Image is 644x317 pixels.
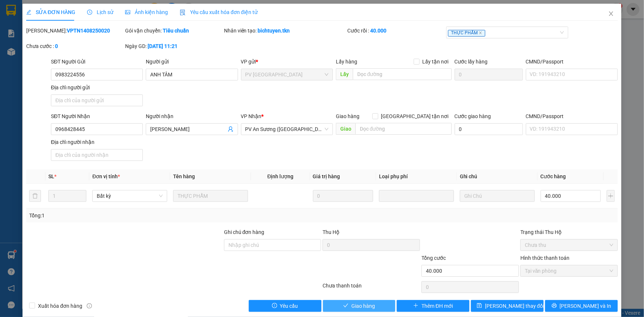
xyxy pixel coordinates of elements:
[336,123,355,135] span: Giao
[601,4,621,24] button: Close
[455,123,523,135] input: Cước giao hàng
[608,11,614,17] span: close
[163,28,189,34] b: Tiêu chuẩn
[272,303,277,309] span: exclamation-circle
[455,113,491,119] label: Cước giao hàng
[552,303,557,309] span: printer
[351,302,375,310] span: Giao hàng
[29,190,41,202] button: delete
[280,302,298,310] span: Yêu cầu
[322,282,421,294] div: Chưa thanh toán
[51,112,143,120] div: SĐT Người Nhận
[51,58,143,66] div: SĐT Người Gửi
[353,68,452,80] input: Dọc đường
[35,302,85,310] span: Xuất hóa đơn hàng
[520,228,618,236] div: Trạng thái Thu Hộ
[485,302,544,310] span: [PERSON_NAME] thay đổi
[448,30,485,37] span: THỰC PHẨM
[146,58,238,66] div: Người gửi
[125,10,130,15] span: picture
[526,58,618,66] div: CMND/Passport
[313,173,340,179] span: Giá trị hàng
[545,300,618,312] button: printer[PERSON_NAME] và In
[336,113,359,119] span: Giao hàng
[336,68,353,80] span: Lấy
[51,149,143,161] input: Địa chỉ của người nhận
[125,9,168,15] span: Ảnh kiện hàng
[378,112,452,120] span: [GEOGRAPHIC_DATA] tận nơi
[51,83,143,92] div: Địa chỉ người gửi
[241,58,333,66] div: VP gửi
[148,43,178,49] b: [DATE] 11:21
[228,126,234,132] span: user-add
[313,190,373,202] input: 0
[146,112,238,120] div: Người nhận
[26,27,124,35] div: [PERSON_NAME]:
[355,123,452,135] input: Dọc đường
[376,169,457,184] th: Loại phụ phí
[92,173,120,179] span: Đơn vị tính
[245,124,328,135] span: PV An Sương (Hàng Hóa)
[336,59,357,65] span: Lấy hàng
[323,229,340,235] span: Thu Hộ
[258,28,290,34] b: bichtuyen.tkn
[125,42,223,50] div: Ngày GD:
[48,173,54,179] span: SL
[525,240,613,251] span: Chưa thu
[471,300,544,312] button: save[PERSON_NAME] thay đổi
[51,94,143,106] input: Địa chỉ của người gửi
[55,43,58,49] b: 0
[249,300,321,312] button: exclamation-circleYêu cầu
[26,10,31,15] span: edit
[26,42,124,50] div: Chưa cước :
[413,303,419,309] span: plus
[421,255,446,261] span: Tổng cước
[541,173,566,179] span: Cước hàng
[180,10,186,15] img: icon
[526,112,618,120] div: CMND/Passport
[125,27,223,35] div: Gói vận chuyển:
[224,239,321,251] input: Ghi chú đơn hàng
[67,28,110,34] b: VPTN1408250020
[241,113,262,119] span: VP Nhận
[180,9,258,15] span: Yêu cầu xuất hóa đơn điện tử
[29,211,249,220] div: Tổng: 1
[479,31,482,35] span: close
[26,9,75,15] span: SỬA ĐƠN HÀNG
[455,59,488,65] label: Cước lấy hàng
[460,190,535,202] input: Ghi Chú
[224,27,346,35] div: Nhân viên tạo:
[560,302,612,310] span: [PERSON_NAME] và In
[97,190,163,201] span: Bất kỳ
[370,28,386,34] b: 40.000
[51,138,143,146] div: Địa chỉ người nhận
[457,169,538,184] th: Ghi chú
[267,173,293,179] span: Định lượng
[87,10,92,15] span: clock-circle
[245,69,328,80] span: PV Tây Ninh
[347,27,445,35] div: Cước rồi :
[173,173,195,179] span: Tên hàng
[525,265,613,276] span: Tại văn phòng
[607,190,615,202] button: plus
[323,300,396,312] button: checkGiao hàng
[224,229,265,235] label: Ghi chú đơn hàng
[477,303,482,309] span: save
[421,302,453,310] span: Thêm ĐH mới
[173,190,248,202] input: VD: Bàn, Ghế
[520,255,569,261] label: Hình thức thanh toán
[87,9,113,15] span: Lịch sử
[455,69,523,80] input: Cước lấy hàng
[397,300,469,312] button: plusThêm ĐH mới
[87,303,92,309] span: info-circle
[420,58,452,66] span: Lấy tận nơi
[343,303,348,309] span: check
